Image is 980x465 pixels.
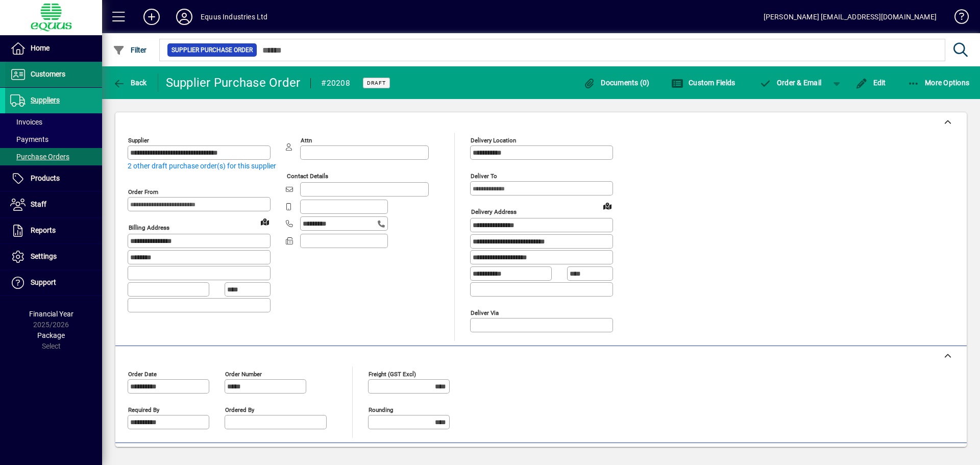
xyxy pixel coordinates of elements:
[110,41,150,59] button: Filter
[947,2,967,35] a: Knowledge Base
[581,74,652,92] button: Documents (0)
[128,188,158,195] mat-label: Order from
[29,310,73,318] span: Financial Year
[5,113,102,131] a: Invoices
[10,135,48,143] span: Payments
[5,131,102,148] a: Payments
[225,370,262,377] mat-label: Order number
[135,8,168,26] button: Add
[31,200,46,208] span: Staff
[31,96,60,104] span: Suppliers
[168,8,201,26] button: Profile
[225,406,254,413] mat-label: Ordered by
[759,79,821,87] span: Order & Email
[113,46,147,54] span: Filter
[669,74,738,92] button: Custom Fields
[31,70,65,78] span: Customers
[31,226,56,234] span: Reports
[128,370,157,377] mat-label: Order date
[31,252,57,260] span: Settings
[113,79,147,87] span: Back
[599,198,616,214] a: View on map
[471,137,516,144] mat-label: Delivery Location
[5,36,102,61] a: Home
[201,9,268,25] div: Equus Industries Ltd
[853,74,889,92] button: Edit
[764,9,937,25] div: [PERSON_NAME] [EMAIL_ADDRESS][DOMAIN_NAME]
[128,406,159,413] mat-label: Required by
[905,74,972,92] button: More Options
[5,218,102,243] a: Reports
[471,173,497,180] mat-label: Deliver To
[5,244,102,270] a: Settings
[257,213,273,230] a: View on map
[10,118,42,126] span: Invoices
[171,45,253,55] span: Supplier Purchase Order
[471,309,499,316] mat-label: Deliver via
[369,370,416,377] mat-label: Freight (GST excl)
[166,75,301,91] div: Supplier Purchase Order
[102,74,158,92] app-page-header-button: Back
[5,166,102,191] a: Products
[5,148,102,165] a: Purchase Orders
[31,174,60,182] span: Products
[5,270,102,296] a: Support
[37,331,65,339] span: Package
[369,406,393,413] mat-label: Rounding
[321,75,350,91] div: #20208
[31,278,56,286] span: Support
[908,79,970,87] span: More Options
[5,62,102,87] a: Customers
[754,74,826,92] button: Order & Email
[128,137,149,144] mat-label: Supplier
[31,44,50,52] span: Home
[110,74,150,92] button: Back
[5,192,102,217] a: Staff
[301,137,312,144] mat-label: Attn
[583,79,650,87] span: Documents (0)
[671,79,736,87] span: Custom Fields
[10,153,69,161] span: Purchase Orders
[367,80,386,86] span: Draft
[855,79,886,87] span: Edit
